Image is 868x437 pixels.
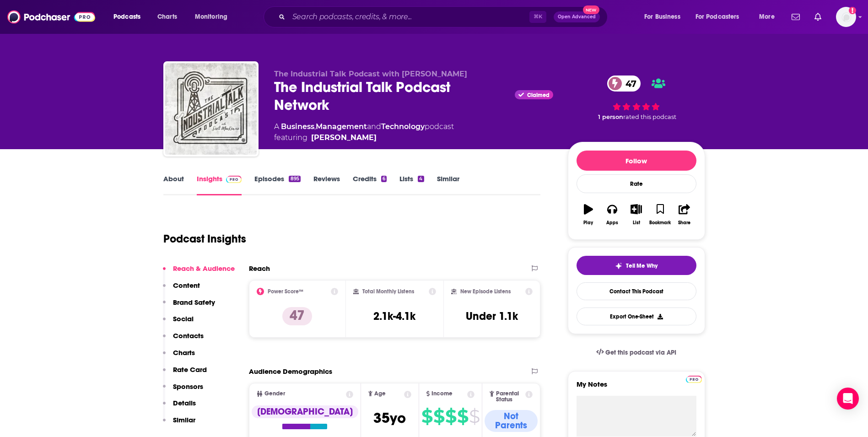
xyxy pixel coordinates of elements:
span: featuring [274,132,454,143]
span: Income [431,391,453,397]
button: open menu [638,10,692,24]
span: 35 yo [373,409,406,427]
button: Social [163,314,194,331]
span: $ [457,409,468,424]
a: Get this podcast via API [589,341,684,364]
span: More [759,11,775,23]
a: Scott MacKenzie [311,132,377,143]
button: Brand Safety [163,298,215,315]
span: Open Advanced [558,15,596,19]
img: Podchaser Pro [226,176,242,183]
a: Business [281,122,314,131]
h2: Power Score™ [268,288,303,295]
div: Play [583,220,593,226]
button: Rate Card [163,365,207,382]
a: Lists4 [399,174,424,195]
div: 47 1 personrated this podcast [568,70,705,127]
button: Charts [163,348,195,365]
button: open menu [189,10,239,24]
p: Charts [173,348,195,357]
span: rated this podcast [623,113,676,120]
button: Details [163,399,196,415]
div: Rate [577,174,696,193]
p: 47 [282,307,312,325]
span: Parental Status [496,391,524,403]
p: Brand Safety [173,298,215,307]
span: $ [421,409,432,424]
div: [DEMOGRAPHIC_DATA] [252,405,358,418]
a: Podchaser - Follow, Share and Rate Podcasts [7,8,95,26]
img: Podchaser Pro [686,376,702,383]
p: Rate Card [173,365,207,374]
a: 47 [607,76,641,92]
button: Bookmark [648,198,672,231]
div: Search podcasts, credits, & more... [272,6,616,27]
a: Credits6 [353,174,387,195]
button: Sponsors [163,382,203,399]
p: Similar [173,415,195,424]
p: Details [173,399,196,407]
h2: New Episode Listens [460,288,511,295]
label: My Notes [577,380,696,396]
div: Apps [606,220,618,226]
div: Open Intercom Messenger [837,388,859,410]
a: Reviews [313,174,340,195]
button: Open AdvancedNew [554,11,600,22]
a: Charts [151,10,183,24]
a: Pro website [686,374,702,383]
a: About [163,174,184,195]
div: 6 [381,176,387,182]
span: Tell Me Why [626,262,658,270]
input: Search podcasts, credits, & more... [289,10,529,24]
a: Management [316,122,367,131]
button: Follow [577,151,696,171]
h3: Under 1.1k [466,309,518,323]
span: ⌘ K [529,11,546,23]
button: open menu [107,10,152,24]
span: Podcasts [113,11,140,23]
span: Monitoring [195,11,227,23]
span: New [583,5,599,14]
p: Social [173,314,194,323]
span: 47 [616,76,641,92]
p: Content [173,281,200,290]
a: Contact This Podcast [577,282,696,300]
a: Episodes895 [254,174,300,195]
span: Claimed [527,93,550,97]
h3: 2.1k-4.1k [373,309,415,323]
div: A podcast [274,121,454,143]
div: 895 [289,176,300,182]
div: List [633,220,640,226]
a: Show notifications dropdown [788,9,803,25]
p: Reach & Audience [173,264,235,273]
img: tell me why sparkle [615,262,622,270]
button: Play [577,198,600,231]
h2: Reach [249,264,270,273]
img: User Profile [836,7,856,27]
h2: Audience Demographics [249,367,332,376]
button: open menu [690,10,753,24]
button: Apps [600,198,624,231]
h2: Total Monthly Listens [362,288,414,295]
span: , [314,122,316,131]
span: The Industrial Talk Podcast with [PERSON_NAME] [274,70,467,78]
span: For Business [644,11,680,23]
a: Show notifications dropdown [811,9,825,25]
img: The Industrial Talk Podcast Network [165,63,257,155]
button: Reach & Audience [163,264,235,281]
span: Gender [264,391,285,397]
a: Similar [437,174,459,195]
span: For Podcasters [695,11,739,23]
span: Charts [157,11,177,23]
span: and [367,122,381,131]
p: Contacts [173,331,204,340]
button: Similar [163,415,195,432]
div: Not Parents [485,410,538,432]
span: Get this podcast via API [605,349,676,356]
span: Age [374,391,386,397]
button: tell me why sparkleTell Me Why [577,256,696,275]
button: List [624,198,648,231]
div: Share [678,220,690,226]
p: Sponsors [173,382,203,391]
